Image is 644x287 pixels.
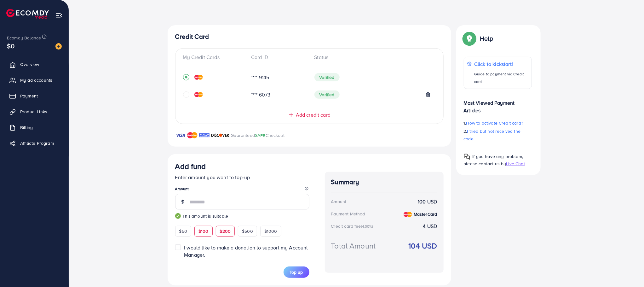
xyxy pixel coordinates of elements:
small: This amount is suitable [175,213,309,219]
span: Add credit card [296,111,331,119]
a: Affiliate Program [5,137,64,149]
span: Product Links [20,108,47,115]
legend: Amount [175,186,309,194]
span: SAFE [255,132,266,138]
span: Live Chat [506,161,525,167]
span: Verified [314,91,340,99]
img: guide [175,213,181,219]
svg: circle [183,91,189,98]
img: image [55,43,62,50]
h4: Summary [331,178,437,186]
div: Payment Method [331,211,365,217]
p: 2. [464,127,532,143]
span: Top up [290,269,303,275]
span: I tried but not received the code. [464,128,521,142]
button: Top up [284,266,309,278]
p: Most Viewed Payment Articles [464,94,532,114]
span: Verified [314,73,340,81]
img: brand [199,132,210,139]
img: Popup guide [464,33,475,44]
p: Click to kickstart! [474,60,528,68]
a: Billing [5,121,64,134]
span: Ecomdy Balance [7,35,41,41]
span: $50 [179,228,187,234]
p: Help [480,35,493,42]
div: Total Amount [331,240,376,251]
strong: 4 USD [423,223,437,230]
span: Affiliate Program [20,140,54,146]
span: I would like to make a donation to support my Account Manager. [184,244,308,258]
span: My ad accounts [20,77,52,83]
img: credit [404,212,412,217]
img: Popup guide [464,154,470,160]
p: Guide to payment via Credit card [474,70,528,85]
div: Status [309,54,436,61]
span: $100 [198,228,209,234]
img: menu [55,12,63,19]
div: My Credit Cards [183,54,246,61]
img: logo [6,9,49,19]
span: Payment [20,93,38,99]
span: $0 [7,41,14,50]
small: (4.00%) [361,224,373,229]
a: My ad accounts [5,74,64,86]
span: $200 [220,228,231,234]
span: Overview [20,61,39,67]
div: Credit card fee [331,223,375,229]
svg: record circle [183,74,189,80]
div: Amount [331,198,347,205]
span: Billing [20,124,33,131]
p: 1. [464,119,532,127]
strong: 100 USD [418,198,437,205]
span: $1000 [264,228,277,234]
p: Guaranteed Checkout [231,132,285,139]
div: Card ID [246,54,309,61]
strong: MasterCard [414,211,437,217]
a: Overview [5,58,64,71]
strong: 104 USD [408,240,437,251]
a: Product Links [5,105,64,118]
span: How to activate Credit card? [466,120,523,126]
a: Payment [5,90,64,102]
h3: Add fund [175,162,206,171]
iframe: Chat [617,259,639,282]
h4: Credit Card [175,33,444,41]
span: $500 [242,228,253,234]
img: brand [187,132,198,139]
img: brand [211,132,229,139]
img: credit [194,92,203,97]
p: Enter amount you want to top-up [175,173,309,181]
img: brand [175,132,186,139]
span: If you have any problem, please contact us by [464,153,523,167]
img: credit [194,75,203,80]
